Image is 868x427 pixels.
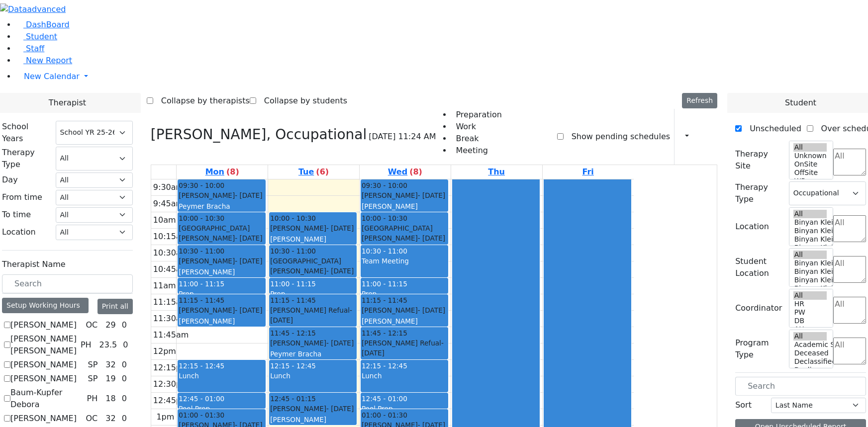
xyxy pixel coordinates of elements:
[120,319,129,331] div: 0
[26,20,70,29] span: DashBoard
[270,246,316,256] span: 10:30 - 11:00
[682,93,717,108] button: Refresh
[793,308,827,317] option: PW
[270,404,356,414] div: [PERSON_NAME]
[793,291,827,300] option: All
[2,298,89,313] div: Setup Working Hours
[151,263,191,275] div: 10:45am
[121,339,130,351] div: 0
[270,371,356,381] div: Lunch
[235,257,262,265] span: - [DATE]
[326,339,354,347] span: - [DATE]
[16,67,868,86] a: New Calendar
[742,121,801,137] label: Unscheduled
[2,226,36,238] label: Location
[97,299,133,314] button: Print all
[362,295,407,305] span: 11:15 - 11:45
[154,411,176,423] div: 1pm
[24,72,80,81] span: New Calendar
[793,317,827,325] option: DB
[409,166,422,178] label: (8)
[103,413,117,425] div: 32
[82,319,102,331] div: OC
[235,306,262,314] span: - [DATE]
[179,180,224,190] span: 09:30 - 10:00
[97,339,119,351] div: 23.5
[151,378,191,390] div: 12:30pm
[2,191,42,203] label: From time
[452,145,501,157] li: Meeting
[10,319,77,331] label: [PERSON_NAME]
[362,371,447,381] div: Lunch
[793,357,827,366] option: Declassified
[793,160,827,169] option: OnSite
[711,129,717,145] div: Delete
[793,284,827,293] option: Binyan Klein 2
[26,32,57,41] span: Student
[270,234,356,244] div: [PERSON_NAME]
[793,366,827,374] option: Declines
[151,231,191,243] div: 10:15am
[793,349,827,357] option: Deceased
[452,121,501,133] li: Work
[362,256,447,266] div: Team Meeting
[151,362,191,374] div: 12:15pm
[151,198,186,210] div: 9:45am
[82,413,102,425] div: OC
[362,289,447,299] div: Prep
[16,20,70,29] a: DashBoard
[235,191,262,199] span: - [DATE]
[270,349,356,359] div: Peymer Bracha
[735,399,752,411] label: Sort
[735,181,783,205] label: Therapy Type
[179,190,264,200] div: [PERSON_NAME]
[103,359,117,371] div: 32
[793,276,827,284] option: Binyan Klein 3
[362,362,407,370] span: 12:15 - 12:45
[10,359,77,371] label: [PERSON_NAME]
[256,93,347,109] label: Collapse by students
[179,289,264,299] div: Prep
[49,97,86,109] span: Therapist
[735,377,866,396] input: Search
[362,213,407,223] span: 10:00 - 10:30
[793,341,827,349] option: Academic Support
[226,166,239,178] label: (8)
[362,280,407,288] span: 11:00 - 11:15
[120,393,129,405] div: 0
[486,165,507,179] a: August 28, 2025
[793,227,827,235] option: Binyan Klein 4
[270,266,356,276] div: [PERSON_NAME]
[793,218,827,227] option: Binyan Klein 5
[316,166,329,178] label: (6)
[362,339,444,357] span: - [DATE]
[362,410,407,420] span: 01:00 - 01:30
[793,300,827,308] option: HR
[270,295,316,305] span: 11:15 - 11:45
[16,32,57,41] a: Student
[580,165,596,179] a: August 29, 2025
[793,177,827,185] option: WP
[2,121,50,145] label: School Years
[362,316,447,326] div: [PERSON_NAME]
[203,165,241,179] a: August 25, 2025
[793,244,827,252] option: Binyan Klein 2
[785,97,816,109] span: Student
[84,359,101,371] div: SP
[833,215,866,242] textarea: Search
[270,289,356,299] div: Prep
[179,280,224,288] span: 11:00 - 11:15
[833,256,866,283] textarea: Search
[793,143,827,152] option: All
[10,387,83,411] label: Baum-Kupfer Debora
[452,133,501,145] li: Break
[369,131,436,143] span: [DATE] 11:24 AM
[386,165,424,179] a: August 27, 2025
[793,332,827,341] option: All
[179,256,264,266] div: [PERSON_NAME]
[270,306,352,324] span: - [DATE]
[179,395,224,403] span: 12:45 - 01:00
[735,256,783,279] label: Student Location
[83,393,102,405] div: PH
[84,373,101,385] div: SP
